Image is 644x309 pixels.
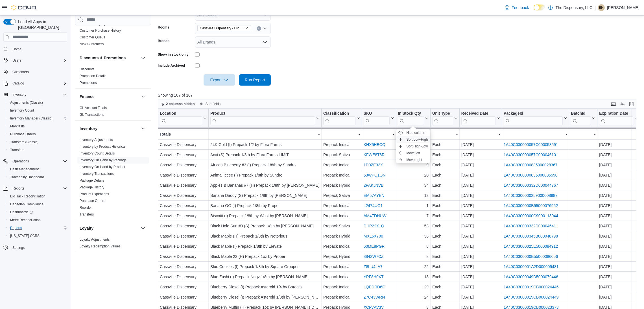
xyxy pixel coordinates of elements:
[398,172,429,179] div: 20
[607,4,639,11] p: [PERSON_NAME]
[364,163,383,167] a: 1D0ZE33X
[10,194,45,199] span: BioTrack Reconciliation
[323,141,360,148] div: Prepack Indica
[80,35,105,39] a: Customer Queue
[158,101,197,107] button: 2 columns hidden
[396,143,430,150] button: Sort High-Low
[210,111,320,125] button: Product
[599,162,638,168] div: [DATE]
[140,55,147,61] button: Discounts & Promotions
[323,162,360,168] div: Prepack Indica
[80,112,104,117] span: GL Transactions
[461,111,500,125] button: Received Date
[6,192,69,200] button: BioTrack Reconciliation
[396,129,430,136] button: Hide column
[8,166,67,173] span: Cash Management
[512,5,529,10] span: Feedback
[10,91,29,98] button: Inventory
[10,218,41,222] span: Metrc Reconciliation
[504,264,559,269] a: 1A40C0300001A2D000005481
[406,130,425,135] span: Hide column
[12,92,26,97] span: Inventory
[10,68,67,75] span: Customers
[80,206,92,210] a: Reorder
[160,151,207,158] div: Cassville Dispensary
[10,91,67,98] span: Inventory
[396,150,430,156] button: Move left
[461,151,500,158] div: [DATE]
[8,139,41,145] a: Transfers (Classic)
[6,216,69,224] button: Metrc Reconciliation
[364,111,390,116] div: SKU
[160,182,207,189] div: Cassville Dispensary
[75,66,151,88] div: Discounts & Promotions
[504,193,558,198] a: 1A40C0300000259000008987
[599,131,638,138] div: -
[1,157,69,165] button: Operations
[504,295,559,299] a: 1A40C03000019CB000024449
[80,80,97,85] span: Promotions
[204,74,235,86] button: Export
[571,111,595,125] button: BatchId
[6,208,69,216] a: Dashboards
[628,101,635,107] button: Enter fullscreen
[571,111,591,116] div: BatchId
[10,244,27,251] a: Settings
[10,148,24,152] span: Transfers
[1,45,69,53] button: Home
[6,224,69,232] button: Reports
[619,101,626,107] button: Display options
[599,111,633,116] div: Expiration Date
[10,57,23,64] button: Users
[1,68,69,76] button: Customers
[160,192,207,199] div: Cassville Dispensary
[11,5,37,10] img: Cova
[8,139,67,145] span: Transfers (Classic)
[10,132,36,136] span: Purchase Orders
[8,217,67,223] span: Metrc Reconciliation
[6,106,69,114] button: Inventory Count
[160,111,202,116] div: Location
[80,74,106,78] span: Promotion Details
[6,200,69,208] button: Canadian Compliance
[80,138,113,142] a: Inventory Adjustments
[534,5,545,10] input: Dark Mode
[80,192,109,196] a: Product Expirations
[599,4,604,11] span: BN
[8,225,24,231] a: Reports
[504,173,558,177] a: 1A40C0300000835000035590
[12,159,29,164] span: Operations
[364,275,384,279] a: YPF8H0XT
[10,244,67,251] span: Settings
[80,35,105,40] span: Customer Queue
[503,2,531,13] a: Feedback
[504,234,558,238] a: 1A40C030000345B000048798
[80,151,115,155] a: Inventory Count Details
[80,113,104,117] a: GL Transactions
[80,28,121,33] span: Customer Purchase History
[504,131,567,138] div: -
[80,81,97,85] a: Promotions
[80,165,125,169] a: Inventory On Hand by Product
[210,151,320,158] div: Acai (S) Prepack 1/8th by Flora Farms LIMIT
[12,47,21,51] span: Home
[396,136,430,143] button: Sort Low-High
[8,225,67,231] span: Reports
[504,203,558,208] a: 1A40C0300000B55000076952
[160,172,207,179] div: Cassville Dispensary
[504,153,558,157] a: 1A40C030000057C000046101
[8,232,67,239] span: Washington CCRS
[406,151,420,155] span: Move left
[504,214,558,218] a: 1A40C03000000C9000113044
[158,63,185,68] label: Include Archived
[80,106,107,110] a: GL Account Totals
[10,140,38,144] span: Transfers (Classic)
[8,232,42,239] a: [US_STATE] CCRS
[461,172,500,179] div: [DATE]
[364,111,394,125] button: SKU
[8,174,67,180] span: Traceabilty Dashboard
[8,99,67,106] span: Adjustments (Classic)
[10,108,34,113] span: Inventory Count
[6,130,69,138] button: Purchase Orders
[323,111,360,125] button: Classification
